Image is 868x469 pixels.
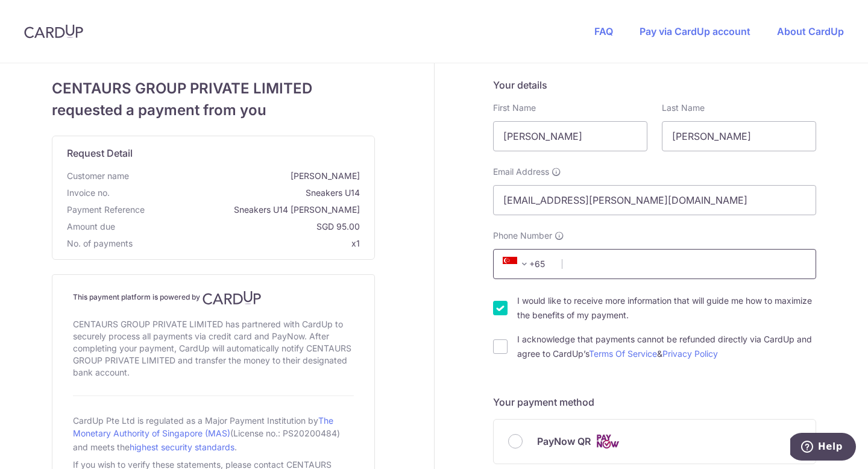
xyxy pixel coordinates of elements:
[67,204,145,215] span: translation missing: en.payment_reference
[149,204,360,216] span: Sneakers U14 [PERSON_NAME]
[589,348,657,359] a: Terms Of Service
[537,434,591,449] span: PayNow QR
[517,294,816,323] label: I would like to receive more information that will guide me how to maximize the benefits of my pa...
[493,78,816,92] h5: Your details
[662,121,816,151] input: Last name
[493,395,816,409] h5: Your payment method
[67,187,110,199] span: Invoice no.
[73,411,354,456] div: CardUp Pte Ltd is regulated as a Major Payment Institution by (License no.: PS20200484) and meets...
[596,434,620,449] img: Cards logo
[499,257,553,271] span: +65
[503,257,532,271] span: +65
[203,291,262,305] img: CardUp
[115,187,360,199] span: Sneakers U14
[52,99,375,121] span: requested a payment from you
[67,170,129,182] span: Customer name
[594,25,613,37] a: FAQ
[120,221,360,233] span: SGD 95.00
[493,185,816,215] input: Email address
[493,121,647,151] input: First name
[493,102,536,114] label: First Name
[493,166,549,178] span: Email Address
[67,147,133,159] span: translation missing: en.request_detail
[52,78,375,99] span: CENTAURS GROUP PRIVATE LIMITED
[67,238,133,250] span: No. of payments
[134,170,360,182] span: [PERSON_NAME]
[73,291,354,305] h4: This payment platform is powered by
[517,332,816,361] label: I acknowledge that payments cannot be refunded directly via CardUp and agree to CardUp’s &
[662,348,718,359] a: Privacy Policy
[351,238,360,248] span: x1
[130,442,234,452] a: highest security standards
[508,434,801,449] div: PayNow QR Cards logo
[777,25,844,37] a: About CardUp
[493,230,552,242] span: Phone Number
[24,24,83,39] img: CardUp
[640,25,750,37] a: Pay via CardUp account
[67,221,115,233] span: Amount due
[662,102,705,114] label: Last Name
[790,433,856,463] iframe: Opens a widget where you can find more information
[73,316,354,381] div: CENTAURS GROUP PRIVATE LIMITED has partnered with CardUp to securely process all payments via cre...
